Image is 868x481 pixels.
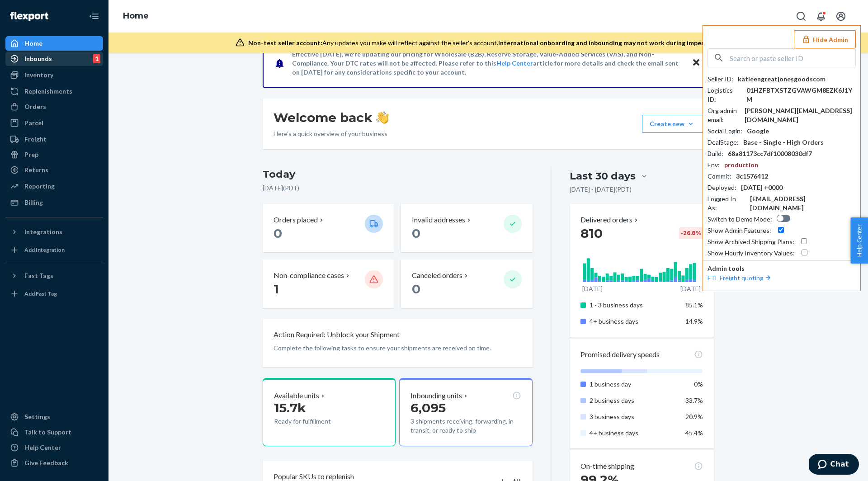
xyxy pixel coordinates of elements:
[5,243,103,257] a: Add Integration
[590,396,679,405] p: 2 business days
[24,443,61,452] div: Help Center
[685,317,703,325] span: 14.9%
[376,111,389,124] img: hand-wave emoji
[708,86,742,104] div: Logistics ID :
[5,147,103,162] a: Prep
[679,227,703,239] div: -26.8 %
[5,425,103,439] button: Talk to Support
[5,225,103,239] button: Integrations
[590,412,679,421] p: 3 business days
[116,3,156,29] ol: breadcrumbs
[24,87,72,96] div: Replenishments
[5,68,103,82] a: Inventory
[747,127,769,136] div: Google
[570,185,632,194] p: [DATE] - [DATE] ( PDT )
[708,138,739,147] div: DealStage :
[730,49,855,67] input: Search or paste seller ID
[263,184,533,193] p: [DATE] ( PDT )
[570,169,636,183] div: Last 30 days
[123,11,149,21] a: Home
[5,163,103,177] a: Returns
[24,71,53,80] div: Inventory
[5,99,103,114] a: Orders
[5,410,103,424] a: Settings
[5,36,103,51] a: Home
[412,215,465,225] p: Invalid addresses
[708,274,773,282] a: FTL Freight quoting
[708,194,745,212] div: Logged In As :
[10,12,48,21] img: Flexport logo
[794,30,856,48] button: Hide Admin
[24,412,50,421] div: Settings
[412,226,420,241] span: 0
[792,7,810,25] button: Open Search Box
[832,7,850,25] button: Open account menu
[93,54,100,63] div: 1
[746,86,856,104] div: 01HZFBTXSTZGVAWGM8EZK6J1YM
[274,129,389,138] p: Here’s a quick overview of your business
[496,59,533,67] a: Help Center
[5,179,103,193] a: Reporting
[24,246,65,254] div: Add Integration
[274,215,318,225] p: Orders placed
[263,378,396,447] button: Available units15.7kReady for fulfillment
[5,195,103,210] a: Billing
[685,301,703,309] span: 85.1%
[24,198,43,207] div: Billing
[809,454,859,476] iframe: Opens a widget where you can chat to one of our agents
[5,287,103,301] a: Add Fast Tag
[24,39,42,48] div: Home
[694,380,703,388] span: 0%
[5,116,103,130] a: Parcel
[812,7,830,25] button: Open notifications
[399,378,532,447] button: Inbounding units6,0953 shipments receiving, forwarding, in transit, or ready to ship
[263,204,394,252] button: Orders placed 0
[5,440,103,455] a: Help Center
[24,102,46,111] div: Orders
[410,400,446,415] span: 6,095
[642,115,703,133] button: Create new
[580,226,603,241] span: 810
[412,281,420,297] span: 0
[248,38,732,47] div: Any updates you make will reflect against the seller's account.
[24,54,52,63] div: Inbounds
[582,284,603,293] p: [DATE]
[24,458,68,467] div: Give Feedback
[590,380,679,389] p: 1 business day
[743,138,824,147] div: Base - Single - High Orders
[580,349,660,360] p: Promised delivery speeds
[708,226,771,235] div: Show Admin Features :
[24,182,55,191] div: Reporting
[24,118,43,127] div: Parcel
[274,109,389,126] h1: Welcome back
[708,264,856,273] p: Admin tools
[680,284,701,293] p: [DATE]
[498,39,732,47] span: International onboarding and inbounding may not work during impersonation.
[24,135,47,144] div: Freight
[263,167,533,182] h3: Today
[5,456,103,470] button: Give Feedback
[728,149,812,158] div: 68a81173cc7df10008030df7
[708,215,772,224] div: Switch to Demo Mode :
[410,417,521,435] p: 3 shipments receiving, forwarding, in transit, or ready to ship
[274,417,358,426] p: Ready for fulfillment
[590,429,679,438] p: 4+ business days
[708,172,731,181] div: Commit :
[24,271,53,280] div: Fast Tags
[590,317,679,326] p: 4+ business days
[24,165,48,174] div: Returns
[736,172,768,181] div: 3c1576412
[708,183,736,192] div: Deployed :
[745,106,856,124] div: [PERSON_NAME][EMAIL_ADDRESS][DOMAIN_NAME]
[274,330,400,340] p: Action Required: Unblock your Shipment
[401,259,532,308] button: Canceled orders 0
[580,461,634,472] p: On-time shipping
[292,50,683,77] p: Effective [DATE], we're updating our pricing for Wholesale (B2B), Reserve Storage, Value-Added Se...
[850,217,868,264] button: Help Center
[685,396,703,404] span: 33.7%
[738,75,826,84] div: katieengreatjonesgoodscom
[274,226,282,241] span: 0
[580,215,640,225] button: Delivered orders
